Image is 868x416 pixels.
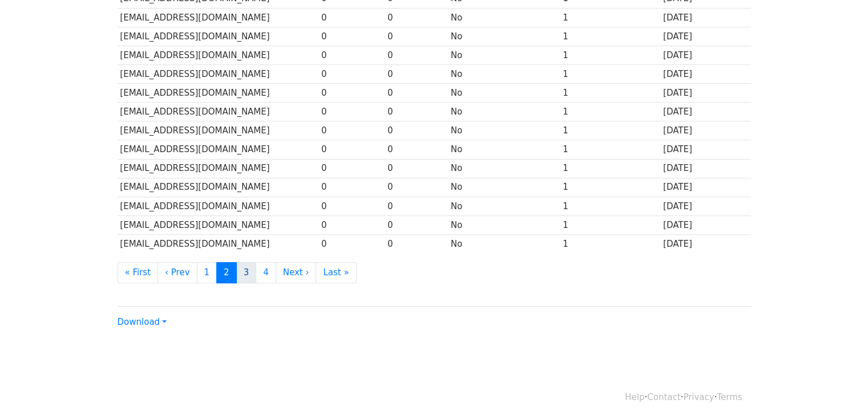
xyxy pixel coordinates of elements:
a: 1 [197,262,217,283]
td: [DATE] [660,215,750,234]
td: 0 [318,140,385,159]
td: [DATE] [660,65,750,84]
td: 0 [318,178,385,197]
td: 1 [560,121,660,140]
td: 1 [560,234,660,253]
td: 1 [560,215,660,234]
td: No [448,84,560,103]
td: 0 [318,234,385,253]
td: 0 [318,46,385,64]
td: No [448,197,560,215]
td: 0 [385,178,448,197]
td: 0 [318,159,385,178]
a: ‹ Prev [158,262,197,283]
td: 1 [560,159,660,178]
td: 0 [318,65,385,84]
a: 2 [216,262,237,283]
td: 0 [385,121,448,140]
td: No [448,65,560,84]
td: No [448,46,560,64]
td: 0 [385,27,448,46]
td: 0 [318,27,385,46]
td: 0 [318,215,385,234]
td: [EMAIL_ADDRESS][DOMAIN_NAME] [118,197,319,215]
td: [EMAIL_ADDRESS][DOMAIN_NAME] [118,84,319,103]
td: 0 [318,84,385,103]
td: No [448,103,560,121]
a: 4 [256,262,276,283]
td: 1 [560,103,660,121]
td: [DATE] [660,178,750,197]
td: [EMAIL_ADDRESS][DOMAIN_NAME] [118,46,319,64]
a: Help [625,392,644,402]
td: [DATE] [660,234,750,253]
td: 1 [560,27,660,46]
td: No [448,178,560,197]
iframe: Chat Widget [811,361,868,416]
td: 0 [318,121,385,140]
td: [EMAIL_ADDRESS][DOMAIN_NAME] [118,121,319,140]
td: No [448,8,560,27]
a: Download [118,317,167,327]
a: Last » [316,262,356,283]
td: [EMAIL_ADDRESS][DOMAIN_NAME] [118,103,319,121]
td: 0 [385,197,448,215]
td: [EMAIL_ADDRESS][DOMAIN_NAME] [118,215,319,234]
td: 0 [318,103,385,121]
td: No [448,159,560,178]
td: [DATE] [660,197,750,215]
td: [DATE] [660,121,750,140]
td: 0 [385,215,448,234]
a: Terms [717,392,742,402]
td: 1 [560,8,660,27]
td: [DATE] [660,27,750,46]
td: [EMAIL_ADDRESS][DOMAIN_NAME] [118,27,319,46]
td: [DATE] [660,84,750,103]
td: [EMAIL_ADDRESS][DOMAIN_NAME] [118,178,319,197]
td: 0 [385,8,448,27]
td: [DATE] [660,159,750,178]
td: 0 [318,8,385,27]
td: [DATE] [660,46,750,64]
td: 1 [560,84,660,103]
td: [EMAIL_ADDRESS][DOMAIN_NAME] [118,159,319,178]
td: 0 [385,103,448,121]
td: 1 [560,46,660,64]
td: 0 [318,197,385,215]
td: 0 [385,159,448,178]
td: [EMAIL_ADDRESS][DOMAIN_NAME] [118,65,319,84]
td: 0 [385,65,448,84]
td: No [448,140,560,159]
td: 0 [385,84,448,103]
td: 0 [385,234,448,253]
td: [DATE] [660,103,750,121]
td: 1 [560,65,660,84]
td: [DATE] [660,140,750,159]
td: [DATE] [660,8,750,27]
td: [EMAIL_ADDRESS][DOMAIN_NAME] [118,8,319,27]
td: 1 [560,178,660,197]
a: 3 [236,262,257,283]
a: « First [118,262,159,283]
td: 1 [560,197,660,215]
td: 0 [385,46,448,64]
td: [EMAIL_ADDRESS][DOMAIN_NAME] [118,234,319,253]
td: No [448,27,560,46]
a: Privacy [683,392,714,402]
a: Next › [276,262,317,283]
td: No [448,121,560,140]
td: 0 [385,140,448,159]
a: Contact [647,392,680,402]
td: No [448,234,560,253]
td: 1 [560,140,660,159]
td: No [448,215,560,234]
td: [EMAIL_ADDRESS][DOMAIN_NAME] [118,140,319,159]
